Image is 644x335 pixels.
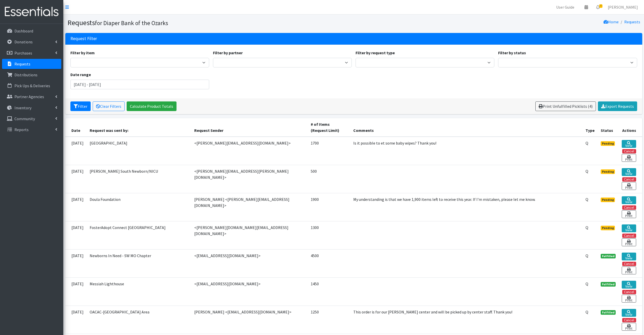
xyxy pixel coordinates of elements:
td: 1700 [308,137,350,165]
td: <[EMAIL_ADDRESS][DOMAIN_NAME]> [191,277,308,306]
td: [DATE] [65,193,87,221]
button: Cancel [622,262,636,266]
td: [PERSON_NAME] <[PERSON_NAME][EMAIL_ADDRESS][DOMAIN_NAME]> [191,193,308,221]
label: Filter by request type [356,50,395,56]
a: Calculate Product Totals [127,101,177,111]
abbr: Quantity [586,169,588,174]
a: View [622,140,636,148]
a: View [622,309,636,317]
span: Pending [601,198,615,202]
a: [PERSON_NAME] [604,2,642,12]
th: Request was sent by: [87,118,191,137]
td: <[PERSON_NAME][DOMAIN_NAME][EMAIL_ADDRESS][DOMAIN_NAME]> [191,221,308,249]
button: Filter [70,101,91,111]
th: Comments [350,118,582,137]
a: View [622,253,636,260]
a: Print [622,323,636,331]
td: OACAC-[GEOGRAPHIC_DATA] Area [87,306,191,334]
th: Request Sender [191,118,308,137]
td: 500 [308,165,350,193]
a: Requests [624,19,640,24]
abbr: Quantity [586,309,588,314]
th: Type [582,118,598,137]
abbr: Quantity [586,281,588,286]
abbr: Quantity [586,140,588,146]
a: Print [622,154,636,162]
p: Inventory [14,105,31,110]
button: Cancel [622,177,636,182]
td: [DATE] [65,249,87,277]
td: 1300 [308,221,350,249]
a: Partner Agencies [2,92,61,102]
td: [PERSON_NAME] <[EMAIL_ADDRESS][DOMAIN_NAME]> [191,306,308,334]
td: <[EMAIL_ADDRESS][DOMAIN_NAME]> [191,249,308,277]
td: Doula Foundation [87,193,191,221]
p: Purchases [14,50,32,56]
p: Distributions [14,72,37,77]
span: Pending [601,226,615,230]
td: [DATE] [65,277,87,306]
th: Date [65,118,87,137]
a: Pick Ups & Deliveries [2,81,61,91]
a: Dashboard [2,26,61,36]
img: HumanEssentials [2,3,61,20]
label: Filter by status [498,50,526,56]
a: View [622,168,636,176]
a: Purchases [2,48,61,58]
span: Fulfilled [601,254,616,258]
th: Status [598,118,619,137]
td: FosterAdopt Connect [GEOGRAPHIC_DATA] [87,221,191,249]
p: Donations [14,39,33,44]
td: This order is for our [PERSON_NAME] center and will be picked up by center staff. Thank you! [350,306,582,334]
label: Filter by partner [213,50,243,56]
a: Print Unfulfilled Picklists (4) [535,101,596,111]
td: [DATE] [65,165,87,193]
td: 1450 [308,277,350,306]
a: Print [622,295,636,303]
a: Donations [2,37,61,47]
a: Requests [2,59,61,69]
p: Pick Ups & Deliveries [14,83,50,88]
a: View [622,224,636,232]
a: Reports [2,125,61,135]
p: Reports [14,127,29,132]
a: View [622,196,636,204]
td: 4500 [308,249,350,277]
p: Requests [14,61,30,66]
a: Community [2,114,61,124]
h3: Request Filter [70,36,97,41]
td: [GEOGRAPHIC_DATA] [87,137,191,165]
a: Print [622,267,636,274]
a: Export Requests [598,101,637,111]
a: Distributions [2,70,61,80]
button: Cancel [622,290,636,294]
button: Cancel [622,318,636,322]
a: View [622,281,636,289]
a: 4 [592,2,604,12]
button: Cancel [622,149,636,153]
a: Print [622,210,636,218]
p: Partner Agencies [14,94,44,99]
td: Newborns In Need - SW MO Chapter [87,249,191,277]
input: January 1, 2011 - December 31, 2011 [70,80,209,89]
h1: Requests [67,18,352,27]
th: Actions [619,118,642,137]
abbr: Quantity [586,253,588,258]
span: 4 [599,4,602,8]
span: Pending [601,169,615,174]
abbr: Quantity [586,197,588,202]
a: Inventory [2,103,61,113]
td: 1900 [308,193,350,221]
p: Dashboard [14,28,33,33]
a: Print [622,238,636,246]
td: <[PERSON_NAME][EMAIL_ADDRESS][PERSON_NAME][DOMAIN_NAME]> [191,165,308,193]
small: for Diaper Bank of the Ozarks [95,19,168,27]
td: [DATE] [65,137,87,165]
td: 1250 [308,306,350,334]
button: Cancel [622,234,636,238]
td: Messiah Lighthouse [87,277,191,306]
span: Fulfilled [601,310,616,315]
td: [DATE] [65,306,87,334]
p: Community [14,116,35,121]
span: Fulfilled [601,282,616,287]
